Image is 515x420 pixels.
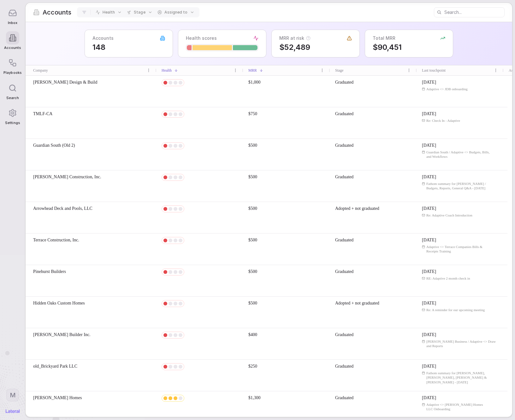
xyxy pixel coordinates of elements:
span: Health [162,68,172,73]
a: Settings [3,103,21,128]
span: RE: Adaptive 2 month check in [426,276,470,281]
div: MRR at risk [279,35,311,41]
span: [DATE] [422,300,436,306]
span: old_Brickyard Park LLC [33,363,77,370]
span: Accounts [43,8,71,17]
span: $52,489 [279,43,352,52]
span: $500 [248,143,257,148]
span: MRR [248,68,257,73]
span: $500 [248,238,257,242]
span: Total MRR [373,35,395,41]
span: Fathom summary for [PERSON_NAME] / Budgets, Reports, General Q&A - [DATE] [426,181,499,191]
span: [DATE] [422,269,436,275]
span: [DATE] [422,363,436,370]
span: Adopted + not graduated [335,206,379,211]
span: $500 [248,269,257,274]
span: Last touchpoint [422,68,446,73]
span: Search [6,96,19,100]
span: M [10,391,16,399]
span: [PERSON_NAME] Homes [33,395,82,401]
span: [DATE] [422,142,436,149]
span: Guardian South (Old 2) [33,142,75,149]
span: $400 [248,332,257,337]
span: Re: Adaptive Coach Introduction [426,213,472,217]
span: $500 [248,206,257,211]
span: [DATE] [422,111,436,117]
span: Adaptive <> [PERSON_NAME] Homes LLC Onboarding [426,402,499,411]
span: $1,000 [248,80,261,85]
span: $1,300 [248,395,261,400]
span: Stage [134,10,145,15]
span: Settings [5,121,20,125]
span: Graduated [335,332,353,337]
span: [PERSON_NAME] Builder Inc. [33,332,91,338]
input: Search... [444,8,504,17]
span: Pinehurst Builders [33,269,66,275]
span: Graduated [335,269,353,274]
span: Graduated [335,143,353,148]
span: Graduated [335,175,353,179]
span: Graduated [335,395,353,400]
span: 148 [92,43,165,52]
span: [DATE] [422,79,436,86]
span: [DATE] [422,205,436,212]
span: Hidden Oaks Custom Homes [33,300,85,306]
span: Company [33,68,48,73]
img: Lateral [6,409,20,413]
a: Inbox [3,3,21,28]
span: Stage [335,68,344,73]
span: [DATE] [422,332,436,338]
span: Graduated [335,238,353,242]
span: Accounts [92,35,114,41]
span: [DATE] [422,237,436,243]
span: [PERSON_NAME] Design & Build [33,79,97,86]
span: Adopted + not graduated [335,301,379,305]
span: Health scores [186,35,217,41]
span: Assigned to [164,10,187,15]
span: $500 [248,175,257,179]
span: $500 [248,301,257,305]
span: Accounts [4,46,21,50]
span: Graduated [335,364,353,369]
span: $750 [248,111,257,116]
span: $90,451 [373,43,445,52]
span: [PERSON_NAME] Construction, Inc. [33,174,101,180]
a: Accounts [3,28,21,53]
span: Graduated [335,111,353,116]
span: Adaptive <> Terrace Companies Bills & Receipts Training [426,245,499,254]
span: Health [103,10,115,15]
span: Arrowhead Deck and Pools, LLC [33,205,92,212]
span: $250 [248,364,257,369]
span: Adaptive <> JDB onboarding [426,87,468,91]
span: [DATE] [422,395,436,401]
a: Playbooks [3,53,21,78]
span: Inbox [8,21,17,25]
span: Playbooks [3,71,21,75]
span: [PERSON_NAME] Business / Adaptive <> Draw and Reports [426,339,499,348]
span: Graduated [335,80,353,85]
span: Fathom summary for [PERSON_NAME], [PERSON_NAME], [PERSON_NAME] & [PERSON_NAME] - [DATE] [426,371,499,384]
span: Terrace Construction, Inc. [33,237,79,243]
span: Re: A reminder for our upcoming meeting [426,308,485,312]
span: Re: Check In - Adaptive [426,118,460,123]
span: TMLF-CA [33,111,52,117]
span: [DATE] [422,174,436,180]
span: Guardian South / Adaptive <> Budgets, Bills, and Workflows [426,150,499,159]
